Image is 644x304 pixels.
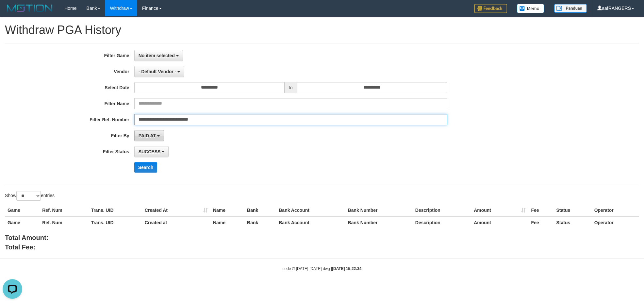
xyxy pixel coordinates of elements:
span: to [285,82,297,93]
th: Bank Account [276,216,345,228]
th: Ref. Num [40,204,88,216]
th: Amount [471,204,528,216]
strong: [DATE] 15:22:34 [332,266,361,271]
span: SUCCESS [139,149,161,154]
small: code © [DATE]-[DATE] dwg | [283,266,362,271]
th: Operator [592,216,639,228]
th: Amount [471,216,528,228]
th: Fee [528,204,553,216]
th: Trans. UID [88,204,142,216]
button: Open LiveChat chat widget [3,3,22,22]
th: Ref. Num [40,216,88,228]
th: Status [554,216,592,228]
h1: Withdraw PGA History [5,24,639,37]
th: Game [5,204,40,216]
button: No item selected [134,50,183,61]
th: Operator [592,204,639,216]
th: Fee [528,216,553,228]
img: panduan.png [554,4,587,13]
label: Show entries [5,191,55,201]
th: Bank [244,216,276,228]
th: Bank Number [345,204,413,216]
b: Total Fee: [5,244,35,251]
button: - Default Vendor - [134,66,185,77]
th: Trans. UID [88,216,142,228]
th: Bank [244,204,276,216]
span: No item selected [139,53,175,58]
th: Created at [142,216,210,228]
select: Showentries [16,191,41,201]
img: Button%20Memo.svg [517,4,544,13]
button: Search [134,162,157,173]
img: Feedback.jpg [474,4,507,13]
b: Total Amount: [5,234,48,241]
th: Bank Account [276,204,345,216]
th: Created At [142,204,210,216]
th: Description [413,216,471,228]
th: Name [210,204,244,216]
th: Status [554,204,592,216]
span: PAID AT [139,133,156,138]
th: Description [413,204,471,216]
th: Bank Number [345,216,413,228]
button: SUCCESS [134,146,169,157]
th: Name [210,216,244,228]
span: - Default Vendor - [139,69,176,74]
button: PAID AT [134,130,164,141]
img: MOTION_logo.png [5,3,55,13]
th: Game [5,216,40,228]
